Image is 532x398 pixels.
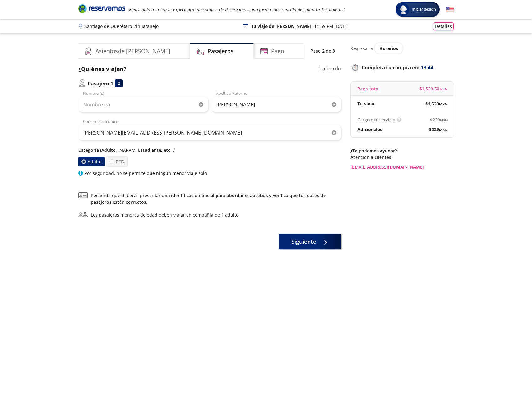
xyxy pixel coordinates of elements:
button: English [446,6,454,13]
span: Iniciar sesión [409,6,438,13]
p: Santiago de Querétaro - Zihuatanejo [84,23,159,29]
input: Apellido Paterno [211,97,341,112]
p: Paso 2 de 3 [310,48,335,54]
p: ¿Te podemos ayudar? [350,147,454,154]
span: $ 1,530 [425,100,448,107]
p: Por seguridad, no se permite que ningún menor viaje solo [84,170,207,176]
div: Los pasajeros menores de edad deben viajar en compañía de 1 adulto [91,212,238,218]
p: Cargo por servicio [357,116,395,123]
label: Adulto [78,157,105,167]
h4: Asientos de [PERSON_NAME] [95,47,170,55]
p: 11:59 PM [DATE] [314,23,349,29]
p: Categoría (Adulto, INAPAM, Estudiante, etc...) [78,147,341,153]
p: Completa tu compra en : [350,63,454,72]
small: MXN [439,127,448,132]
p: Tu viaje de [PERSON_NAME] [251,23,311,29]
span: $ 229 [429,126,448,133]
input: Nombre (s) [78,97,208,112]
input: Correo electrónico [78,125,341,140]
p: Tu viaje [357,100,374,107]
a: [EMAIL_ADDRESS][DOMAIN_NAME] [350,164,454,170]
button: Siguiente [279,234,341,249]
small: MXN [439,87,448,91]
span: Recuerda que deberás presentar una [91,192,341,205]
h4: Pasajeros [207,47,233,55]
small: MXN [440,118,448,122]
p: Adicionales [357,126,382,133]
em: ¡Bienvenido a la nueva experiencia de compra de Reservamos, una forma más sencilla de comprar tus... [128,7,345,13]
p: Pasajero 1 [88,80,113,87]
span: Siguiente [291,237,316,246]
button: Detalles [433,22,454,30]
div: 2 [115,79,123,87]
span: Horarios [379,45,398,51]
span: $ 1,529.50 [419,85,448,92]
div: Regresar a ver horarios [350,43,454,54]
p: Atención a clientes [350,154,454,161]
i: Brand Logo [78,4,125,13]
a: identificación oficial para abordar el autobús y verifica que tus datos de pasajeros estén correc... [91,192,326,205]
h4: Pago [271,47,284,55]
p: Regresar a [350,45,373,52]
span: 13:44 [421,64,433,71]
p: 1 a bordo [318,65,341,73]
small: MXN [439,102,448,106]
p: Pago total [357,85,380,92]
p: ¿Quiénes viajan? [78,65,126,73]
a: Brand Logo [78,4,125,15]
span: $ 229 [430,116,448,123]
label: PCD [106,156,128,167]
